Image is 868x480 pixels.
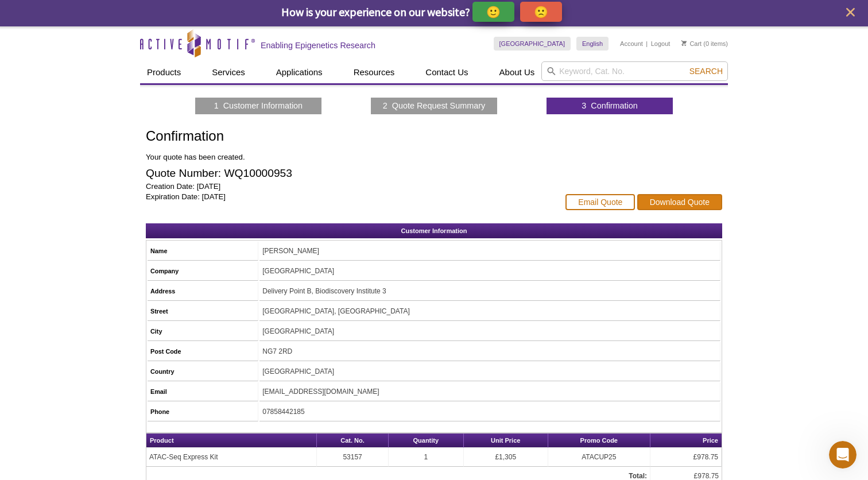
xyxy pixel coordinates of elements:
[150,266,255,276] h5: Company
[146,129,554,145] h1: Confirmation
[548,433,651,448] th: Promo Code
[146,433,317,448] th: Product
[464,433,548,448] th: Unit Price
[620,40,643,48] a: Account
[829,441,857,469] iframe: Intercom live chat
[140,61,188,83] a: Products
[317,433,388,448] th: Cat. No.
[150,306,255,316] h5: Street
[681,37,728,51] li: (0 items)
[261,40,375,51] h2: Enabling Epigenetics Research
[259,322,720,341] td: [GEOGRAPHIC_DATA]
[317,448,388,467] td: 53157
[205,61,252,83] a: Services
[259,362,720,381] td: [GEOGRAPHIC_DATA]
[281,5,470,19] span: How is your experience on our website?
[269,61,330,83] a: Applications
[681,40,702,48] a: Cart
[150,326,255,336] h5: City
[629,472,647,480] strong: Total:
[146,152,554,162] p: Your quote has been created.
[650,433,722,448] th: Price
[259,402,720,421] td: 07858442185
[150,407,255,417] h5: Phone
[576,37,609,51] a: English
[259,242,720,261] td: [PERSON_NAME]
[689,67,723,76] span: Search
[214,100,303,111] a: 1 Customer Information
[534,5,548,19] p: 🙁
[347,61,402,83] a: Resources
[637,194,722,210] a: Download Quote
[418,61,475,83] a: Contact Us
[464,448,548,467] td: £1,305
[493,61,542,83] a: About Us
[646,37,648,51] li: |
[259,342,720,361] td: NG7 2RD
[150,346,255,357] h5: Post Code
[150,246,255,256] h5: Name
[259,262,720,281] td: [GEOGRAPHIC_DATA]
[651,40,671,48] a: Logout
[681,40,687,46] img: Your Cart
[494,37,571,51] a: [GEOGRAPHIC_DATA]
[146,168,554,179] h2: Quote Number: WQ10000953
[686,66,726,76] button: Search
[582,100,638,111] a: 3 Confirmation
[146,181,554,202] p: Creation Date: [DATE] Expiration Date: [DATE]
[150,366,255,377] h5: Country
[389,433,464,448] th: Quantity
[259,302,720,321] td: [GEOGRAPHIC_DATA], [GEOGRAPHIC_DATA]
[150,286,255,296] h5: Address
[650,448,722,467] td: £978.75
[486,5,501,19] p: 🙂
[146,448,317,467] td: ATAC-Seq Express Kit
[259,282,720,301] td: Delivery Point B, Biodiscovery Institute 3
[565,194,635,210] a: Email Quote
[146,223,722,238] h2: Customer Information
[389,448,464,467] td: 1
[541,61,728,81] input: Keyword, Cat. No.
[150,386,255,397] h5: Email
[259,382,720,401] td: [EMAIL_ADDRESS][DOMAIN_NAME]
[843,5,858,20] button: close
[548,448,651,467] td: ATACUP25
[383,100,485,111] a: 2 Quote Request Summary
